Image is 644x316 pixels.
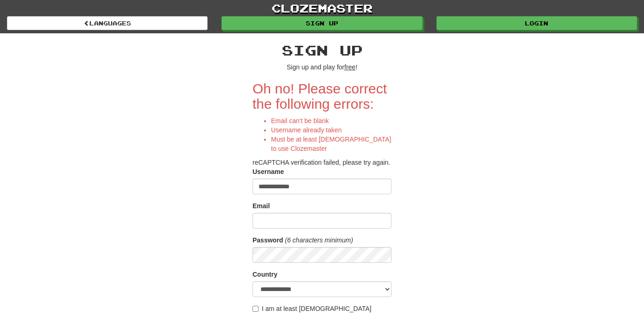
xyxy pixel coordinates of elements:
[344,63,355,71] u: free
[271,125,391,135] li: Username already taken
[221,16,422,30] a: Sign up
[253,201,270,211] label: Email
[7,16,208,30] a: Languages
[253,235,283,245] label: Password
[271,116,391,125] li: Email can't be blank
[253,306,259,312] input: I am at least [DEMOGRAPHIC_DATA]
[253,304,372,313] label: I am at least [DEMOGRAPHIC_DATA]
[253,62,391,72] p: Sign up and play for !
[271,135,391,153] li: Must be at least [DEMOGRAPHIC_DATA] to use Clozemaster
[253,167,284,176] label: Username
[253,81,391,112] h2: Oh no! Please correct the following errors:
[253,270,278,279] label: Country
[253,43,391,58] h2: Sign up
[436,16,637,30] a: Login
[285,236,353,244] em: (6 characters minimum)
